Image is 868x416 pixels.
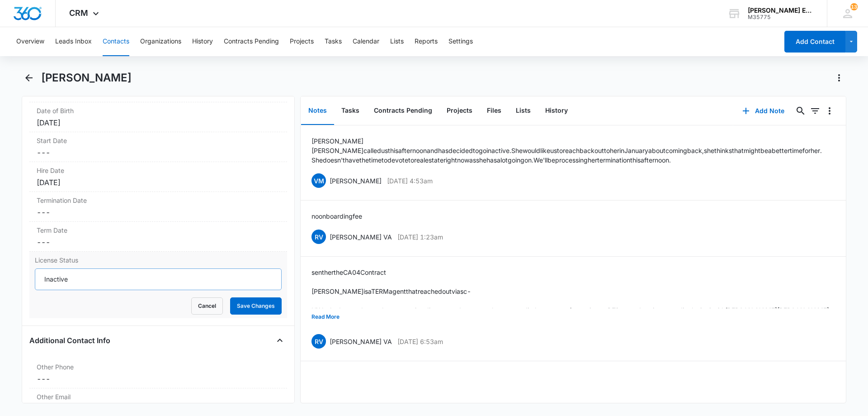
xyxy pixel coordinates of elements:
button: Notes [301,97,334,125]
h4: Additional Contact Info [29,335,110,346]
div: account name [748,7,814,14]
button: Organizations [140,27,181,56]
dd: --- [37,207,280,218]
label: Hire Date [37,166,280,175]
button: Overflow Menu [822,104,837,118]
button: Filters [808,104,822,118]
label: Date of Birth [37,106,280,115]
p: [PERSON_NAME] [PERSON_NAME] called us this afternoon and has decided to go inactive. She would li... [311,136,835,155]
button: History [538,97,575,125]
button: Add Contact [784,31,845,53]
span: 13 [850,3,858,10]
dd: --- [37,237,280,248]
button: Leads Inbox [55,27,92,56]
span: CRM [69,8,88,18]
p: Hi Alysha, I wanted to reach out to you since I just passed my renewal courses and in the process... [311,306,835,325]
button: Files [480,97,509,125]
div: [DATE] [37,177,280,188]
p: [PERSON_NAME] is a TERM agent that reached out via sc- [311,287,835,296]
p: She doesn't have the time to devote to real estate right now as she has a lot going on. We'll be ... [311,155,835,165]
span: RV [311,334,326,349]
button: Calendar [353,27,379,56]
button: History [192,27,213,56]
button: Contacts [103,27,129,56]
button: Cancel [191,297,223,315]
button: Reports [415,27,438,56]
h1: [PERSON_NAME] [41,71,132,85]
p: no onboarding fee [311,211,362,221]
button: Projects [439,97,480,125]
dd: --- [37,373,280,384]
div: Other Phone--- [29,359,287,388]
label: Other Phone [37,362,280,372]
button: Add Note [733,100,793,122]
button: Settings [448,27,473,56]
button: Tasks [325,27,342,56]
button: Close [273,333,287,348]
div: Hire Date[DATE] [29,162,287,192]
label: Start Date [37,136,280,145]
div: Termination Date--- [29,192,287,222]
p: [PERSON_NAME] VA [330,337,392,346]
button: Projects [290,27,314,56]
button: Contracts Pending [367,97,439,125]
p: [PERSON_NAME] [330,176,382,186]
button: Read More [311,308,340,325]
button: Lists [509,97,538,125]
span: RV [311,230,326,244]
button: Save Changes [230,297,282,315]
div: Term Date--- [29,222,287,252]
button: Tasks [334,97,367,125]
div: Date of Birth[DATE] [29,102,287,132]
div: Start Date--- [29,132,287,162]
p: sent her the CA 04 Contract [311,268,835,277]
button: Actions [832,71,846,85]
p: [DATE] 6:53am [397,337,443,346]
p: [PERSON_NAME] VA [330,232,392,242]
button: Back [22,71,36,85]
button: Overview [16,27,44,56]
div: notifications count [850,3,858,10]
div: account id [748,14,814,20]
label: Termination Date [37,196,280,205]
span: VM [311,173,326,188]
p: [DATE] 1:23am [397,232,443,242]
button: Contracts Pending [224,27,279,56]
label: Term Date [37,225,280,235]
label: License Status [35,255,282,265]
input: License Status [35,268,282,290]
div: [DATE] [37,117,280,128]
button: Search... [793,104,808,118]
p: [DATE] 4:53am [387,176,433,186]
label: Other Email [37,392,280,402]
button: Lists [390,27,404,56]
dd: --- [37,147,280,158]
